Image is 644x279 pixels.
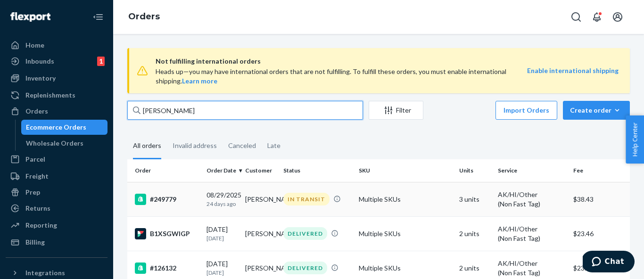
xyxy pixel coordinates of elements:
[6,38,107,53] a: Home
[206,269,238,277] p: [DATE]
[6,201,107,216] a: Returns
[203,159,241,182] th: Order Date
[25,188,40,197] div: Prep
[25,74,56,83] div: Inventory
[527,66,619,74] a: Enable international shipping
[206,225,238,242] div: [DATE]
[245,166,276,174] div: Customer
[10,12,50,22] img: Flexport logo
[127,101,363,120] input: Search orders
[498,190,566,199] p: AK/HI/Other
[6,104,107,119] a: Orders
[21,120,108,135] a: Ecommerce Orders
[498,234,566,243] div: (Non Fast Tag)
[6,152,107,167] a: Parcel
[355,182,455,216] td: Multiple SKUs
[355,159,455,182] th: SKU
[498,199,566,209] div: (Non Fast Tag)
[570,106,623,115] div: Create order
[455,182,494,216] td: 3 units
[6,169,107,184] a: Freight
[206,234,238,242] p: [DATE]
[6,235,107,250] a: Billing
[21,136,108,151] a: Wholesale Orders
[369,101,423,120] button: Filter
[6,218,107,233] a: Reporting
[26,139,83,148] div: Wholesale Orders
[182,77,217,85] a: Learn more
[283,227,327,240] div: DELIVERED
[241,182,280,216] td: [PERSON_NAME]
[26,123,86,132] div: Ecommerce Orders
[267,133,281,158] div: Late
[25,268,65,278] div: Integrations
[498,268,566,278] div: (Non Fast Tag)
[89,8,107,26] button: Close Navigation
[608,8,627,26] button: Open account menu
[283,262,327,274] div: DELIVERED
[280,159,355,182] th: Status
[6,71,107,86] a: Inventory
[283,193,330,205] div: IN TRANSIT
[206,200,238,208] p: 24 days ago
[25,41,44,50] div: Home
[587,8,606,26] button: Open notifications
[455,216,494,251] td: 2 units
[567,8,586,26] button: Open Search Box
[498,259,566,268] p: AK/HI/Other
[121,3,167,31] ol: breadcrumbs
[25,172,49,181] div: Freight
[25,155,45,164] div: Parcel
[133,133,161,159] div: All orders
[25,204,50,213] div: Returns
[128,11,160,22] a: Orders
[156,56,527,67] span: Not fulfilling international orders
[570,159,630,182] th: Fee
[228,133,256,158] div: Canceled
[570,216,630,251] td: $23.46
[173,133,217,158] div: Invalid address
[135,194,199,205] div: #249779
[206,259,238,277] div: [DATE]
[626,115,644,164] button: Help Center
[570,182,630,216] td: $38.43
[583,251,635,274] iframe: Opens a widget where you can chat to one of our agents
[25,107,48,116] div: Orders
[498,224,566,234] p: AK/HI/Other
[6,54,107,69] a: Inbounds1
[494,159,570,182] th: Service
[135,263,199,274] div: #126132
[455,159,494,182] th: Units
[127,159,203,182] th: Order
[369,106,423,115] div: Filter
[25,238,45,247] div: Billing
[6,88,107,103] a: Replenishments
[241,216,280,251] td: [PERSON_NAME]
[156,67,506,85] span: Heads up—you may have international orders that are not fulfilling. To fulfill these orders, you ...
[563,101,630,120] button: Create order
[25,221,57,230] div: Reporting
[495,101,557,120] button: Import Orders
[135,228,199,239] div: B1XSGWIGP
[25,57,54,66] div: Inbounds
[25,90,75,100] div: Replenishments
[355,216,455,251] td: Multiple SKUs
[97,57,105,66] div: 1
[206,190,238,208] div: 08/29/2025
[6,185,107,200] a: Prep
